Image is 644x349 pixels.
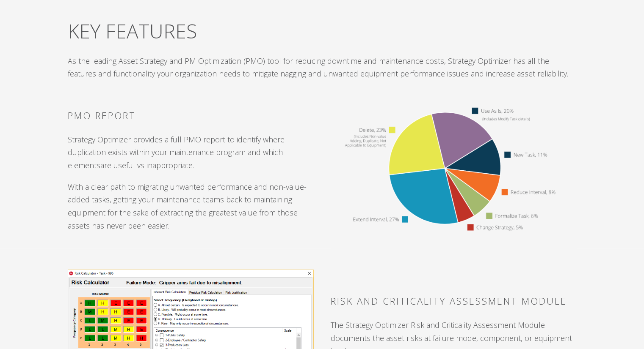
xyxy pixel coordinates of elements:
[68,134,285,170] span: Strategy Optimizer provides a full PMO report to identify where duplication exists within your ma...
[331,295,577,305] h2: RISK AND CRITICALITY ASSESSMENT MODULE
[68,20,577,42] h2: KEY FEATURES
[68,110,314,120] h2: PMO REPORT
[331,89,577,248] img: graph
[68,133,314,172] p: are useful vs inappropriate.
[68,56,568,79] span: As the leading Asset Strategy and PM Optimization (PMO) tool for reducing downtime and maintenanc...
[68,182,307,231] span: With a clear path to migrating unwanted performance and non-value-added tasks, getting your maint...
